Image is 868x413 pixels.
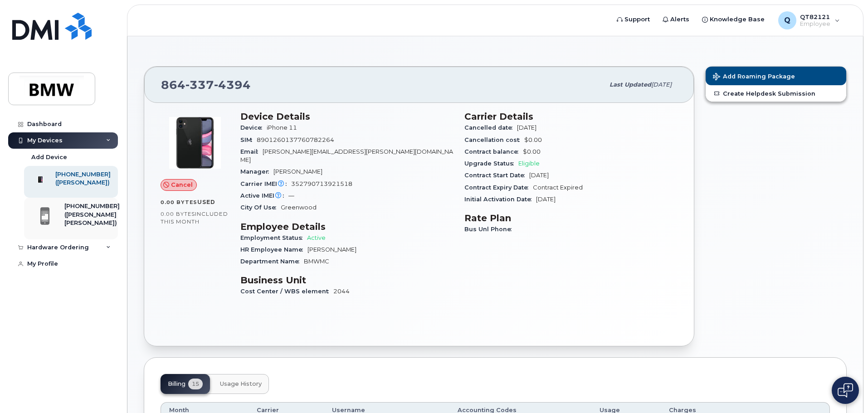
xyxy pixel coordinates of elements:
[240,258,304,265] span: Department Name
[536,196,556,203] span: [DATE]
[713,73,795,82] span: Add Roaming Package
[706,67,846,85] button: Add Roaming Package
[240,111,454,122] h3: Device Details
[529,172,549,179] span: [DATE]
[185,78,214,92] span: 337
[240,168,273,175] span: Manager
[651,81,672,88] span: [DATE]
[464,184,533,191] span: Contract Expiry Date
[240,136,257,143] span: SIM
[291,180,352,187] span: 352790713921518
[161,199,197,205] span: 0.00 Bytes
[517,124,536,131] span: [DATE]
[240,221,454,232] h3: Employee Details
[464,172,529,179] span: Contract Start Date
[281,204,317,211] span: Greenwood
[273,168,322,175] span: [PERSON_NAME]
[307,234,326,241] span: Active
[171,180,193,189] span: Cancel
[240,234,307,241] span: Employment Status
[307,246,356,253] span: [PERSON_NAME]
[240,204,281,211] span: City Of Use
[464,111,678,122] h3: Carrier Details
[838,383,853,398] img: Open chat
[267,124,297,131] span: iPhone 11
[706,85,846,102] a: Create Helpdesk Submission
[240,124,267,131] span: Device
[240,148,453,163] span: [PERSON_NAME][EMAIL_ADDRESS][PERSON_NAME][DOMAIN_NAME]
[161,78,251,92] span: 864
[533,184,583,191] span: Contract Expired
[240,148,263,155] span: Email
[240,180,291,187] span: Carrier IMEI
[518,160,540,167] span: Eligible
[214,78,251,92] span: 4394
[464,196,536,203] span: Initial Activation Date
[197,199,215,205] span: used
[464,160,518,167] span: Upgrade Status
[240,192,288,199] span: Active IMEI
[161,211,195,217] span: 0.00 Bytes
[464,226,516,233] span: Bus Unl Phone
[240,288,333,295] span: Cost Center / WBS element
[523,148,541,155] span: $0.00
[464,124,517,131] span: Cancelled date
[257,136,334,143] span: 8901260137760782264
[333,288,350,295] span: 2044
[168,116,222,170] img: iPhone_11.jpg
[610,81,651,88] span: Last updated
[524,136,542,143] span: $0.00
[240,246,307,253] span: HR Employee Name
[464,213,678,224] h3: Rate Plan
[464,148,523,155] span: Contract balance
[288,192,294,199] span: —
[304,258,329,265] span: BMWMC
[220,380,262,388] span: Usage History
[240,275,454,286] h3: Business Unit
[464,136,524,143] span: Cancellation cost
